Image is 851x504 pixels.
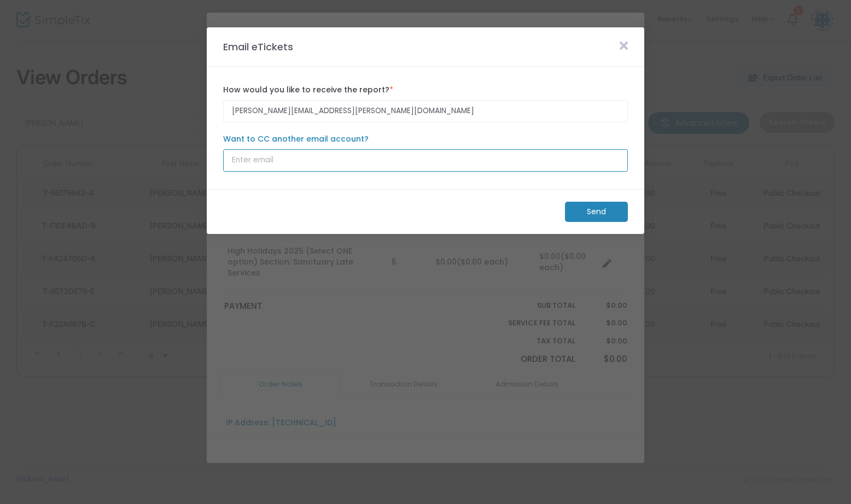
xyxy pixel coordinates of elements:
[223,133,628,145] label: Want to CC another email account?
[223,84,628,96] label: How would you like to receive the report?
[223,100,628,122] input: Enter email
[207,27,644,67] m-panel-header: Email eTickets
[218,39,299,54] m-panel-title: Email eTickets
[223,149,628,172] input: Enter email
[565,202,628,222] m-button: Send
